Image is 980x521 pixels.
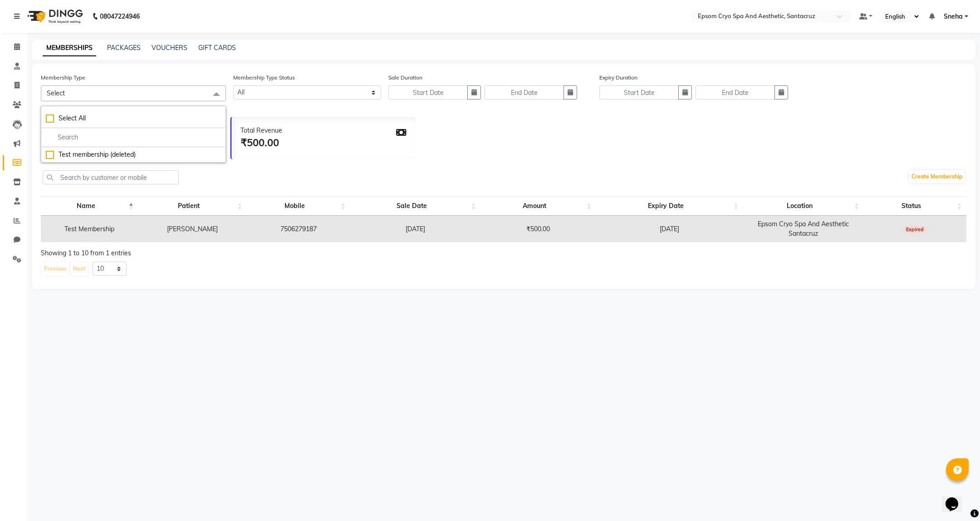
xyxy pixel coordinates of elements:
[46,133,221,142] input: multiselect-search
[485,85,564,99] input: End Date
[388,85,468,99] input: Start Date
[743,216,863,242] td: Epsom Cryo Spa And Aesthetic Santacruz
[909,170,965,183] a: Create Membership
[41,196,138,216] th: Name: activate to sort column descending
[247,216,350,242] td: 7506279187
[42,263,69,275] button: Previous
[23,4,85,29] img: logo
[388,74,422,82] label: Sale Duration
[350,216,480,242] td: [DATE]
[944,12,963,21] span: Sneha
[480,196,596,216] th: Amount: activate to sort column ascending
[152,44,187,52] a: VOUCHERS
[596,216,743,242] td: [DATE]
[198,44,236,52] a: GIFT CARDS
[599,85,679,99] input: Start Date
[43,170,179,184] input: Search by customer or mobile
[47,89,65,97] span: Select
[903,226,927,233] span: Expired
[233,74,295,82] label: Membership Type Status
[596,196,743,216] th: Expiry Date: activate to sort column ascending
[138,196,247,216] th: Patient: activate to sort column ascending
[41,248,966,258] div: Showing 1 to 10 from 1 entries
[240,126,282,135] div: Total Revenue
[247,196,350,216] th: Mobile: activate to sort column ascending
[100,4,140,29] b: 08047224946
[138,216,247,242] td: [PERSON_NAME]
[41,74,85,82] label: Membership Type
[696,85,775,99] input: End Date
[350,196,480,216] th: Sale Date: activate to sort column ascending
[46,114,221,123] div: Select All
[41,216,138,242] td: Test Membership
[863,196,966,216] th: Status: activate to sort column ascending
[942,485,971,512] iframe: chat widget
[599,74,637,82] label: Expiry Duration
[107,44,141,52] a: PACKAGES
[743,196,863,216] th: Location: activate to sort column ascending
[46,150,221,159] div: Test membership (deleted)
[480,216,596,242] td: ₹500.00
[240,135,282,150] div: ₹500.00
[71,263,88,275] button: Next
[43,40,96,56] a: MEMBERSHIPS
